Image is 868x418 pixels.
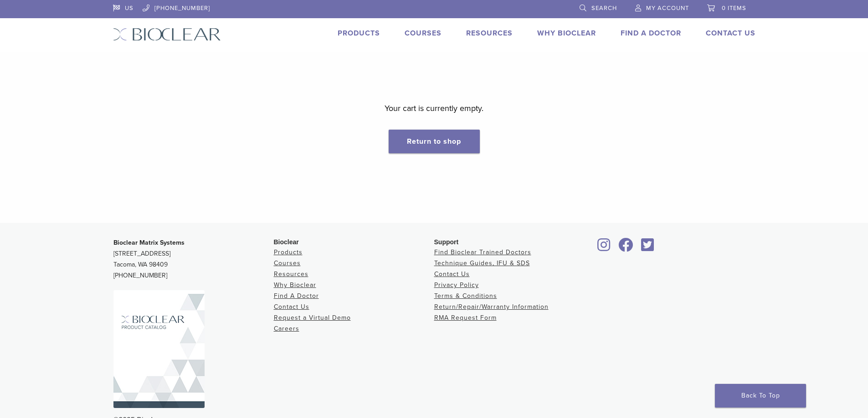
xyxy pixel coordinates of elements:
a: RMA Request Form [434,314,497,322]
a: Resources [274,270,308,278]
a: Bioclear [595,243,614,252]
a: Contact Us [274,303,309,311]
span: My Account [646,5,689,12]
span: Search [591,5,617,12]
img: Bioclear [113,290,205,408]
span: 0 items [722,5,746,12]
a: Products [338,29,380,38]
a: Why Bioclear [274,281,316,289]
p: [STREET_ADDRESS] Tacoma, WA 98409 [PHONE_NUMBER] [113,237,274,281]
a: Terms & Conditions [434,292,497,300]
img: Bioclear [113,28,221,41]
a: Contact Us [706,29,755,38]
a: Technique Guides, IFU & SDS [434,259,530,267]
span: Support [434,238,459,246]
a: Return/Repair/Warranty Information [434,303,549,311]
span: Bioclear [274,238,299,246]
a: Products [274,248,303,256]
a: Back To Top [715,384,806,408]
a: Contact Us [434,270,470,278]
a: Find A Doctor [621,29,681,38]
a: Request a Virtual Demo [274,314,351,322]
a: Privacy Policy [434,281,479,289]
a: Bioclear [616,243,637,252]
a: Find A Doctor [274,292,319,300]
a: Bioclear [638,243,657,252]
a: Resources [466,29,513,38]
a: Find Bioclear Trained Doctors [434,248,531,256]
p: Your cart is currently empty. [385,101,483,115]
a: Careers [274,325,299,332]
a: Return to shop [389,130,480,153]
a: Courses [274,259,301,267]
strong: Bioclear Matrix Systems [113,239,185,247]
a: Why Bioclear [537,29,596,38]
a: Courses [405,29,442,38]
